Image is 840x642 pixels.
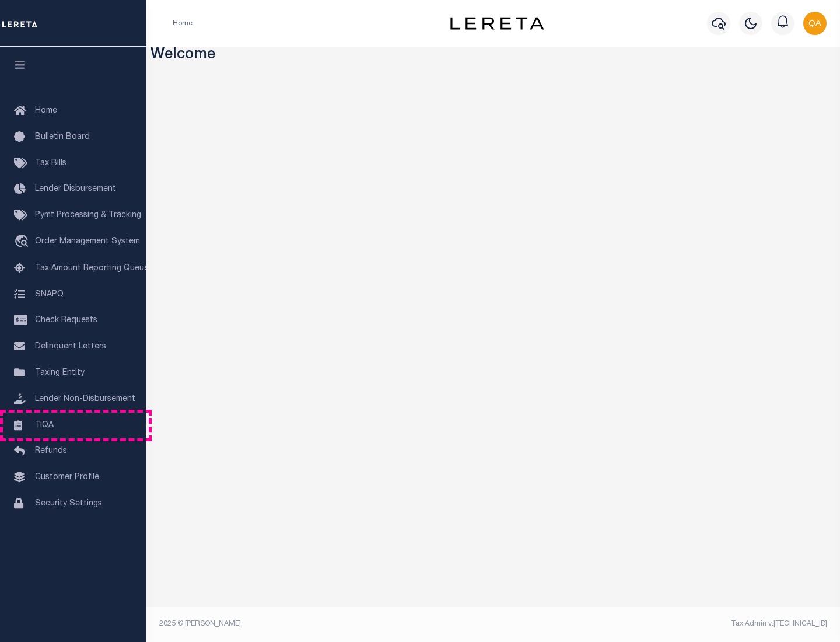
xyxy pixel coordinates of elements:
[150,47,836,65] h3: Welcome
[35,343,106,351] span: Delinquent Letters
[35,159,66,168] span: Tax Bills
[35,395,135,403] span: Lender Non-Disbursement
[35,316,97,325] span: Check Requests
[35,133,90,141] span: Bulletin Board
[150,619,494,629] div: 2025 © [PERSON_NAME].
[35,264,149,273] span: Tax Amount Reporting Queue
[14,235,33,250] i: travel_explore
[35,290,64,298] span: SNAPQ
[35,421,54,429] span: TIQA
[173,18,192,29] li: Home
[502,619,827,629] div: Tax Admin v.[TECHNICAL_ID]
[35,185,116,193] span: Lender Disbursement
[35,473,99,481] span: Customer Profile
[35,107,57,115] span: Home
[35,211,141,219] span: Pymt Processing & Tracking
[450,17,544,30] img: logo-dark.svg
[35,500,102,508] span: Security Settings
[35,238,140,246] span: Order Management System
[35,447,67,455] span: Refunds
[35,369,85,377] span: Taxing Entity
[803,12,827,35] img: svg+xml;base64,PHN2ZyB4bWxucz0iaHR0cDovL3d3dy53My5vcmcvMjAwMC9zdmciIHBvaW50ZXItZXZlbnRzPSJub25lIi...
